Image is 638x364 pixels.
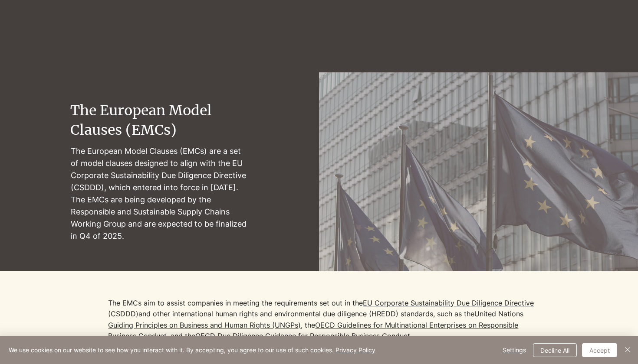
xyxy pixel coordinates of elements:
[335,346,375,354] a: Privacy Policy
[70,102,212,139] span: The European Model Clauses (EMCs)
[108,309,523,329] a: United Nations Guiding Principles on Business and Human Rights (UNGPs)
[622,344,633,355] img: Close
[9,346,375,354] span: We use cookies on our website to see how you interact with it. By accepting, you agree to our use...
[582,343,617,357] button: Accept
[71,145,250,243] p: The European Model Clauses (EMCs) are a set of model clauses designed to align with the EU Corpor...
[622,343,633,357] button: Close
[195,331,412,340] a: OECD Due Diligence Guidance for Responsible Business Conduct.
[533,343,577,357] button: Decline All
[503,344,526,357] span: Settings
